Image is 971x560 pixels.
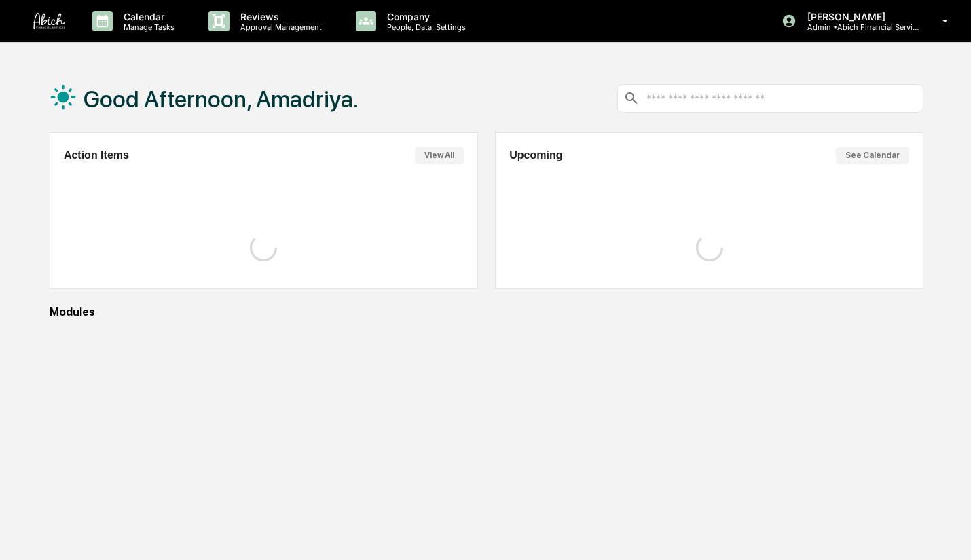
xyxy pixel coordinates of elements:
p: People, Data, Settings [376,22,473,32]
button: View All [415,147,464,164]
h1: Good Afternoon, Amadriya. [84,86,359,113]
p: Approval Management [230,22,329,32]
p: Manage Tasks [113,22,181,32]
p: Reviews [230,11,329,22]
img: logo [33,13,65,29]
h2: Action Items [64,149,129,162]
p: Company [376,11,473,22]
h2: Upcoming [509,149,562,162]
p: Calendar [113,11,181,22]
p: Admin • Abich Financial Services [796,22,923,32]
div: Modules [50,305,923,318]
p: [PERSON_NAME] [796,11,923,22]
button: See Calendar [836,147,909,164]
